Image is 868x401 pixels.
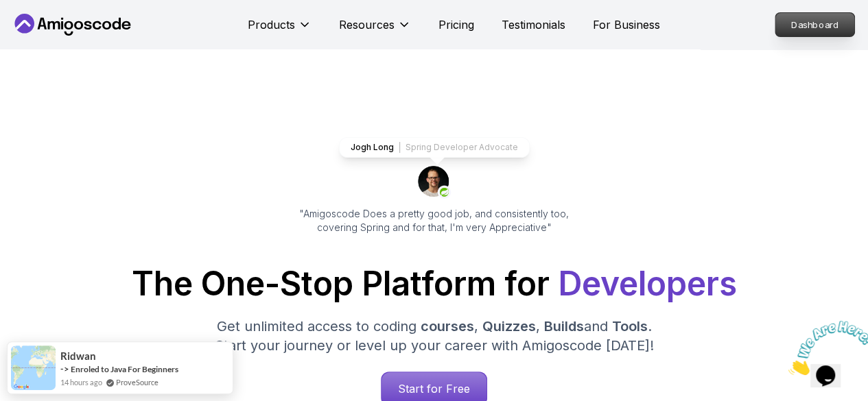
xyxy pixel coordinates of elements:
[339,16,411,44] button: Resources
[783,315,868,380] iframe: chat widget
[248,16,312,44] button: Products
[502,16,565,33] a: Testimonials
[775,13,854,36] p: Dashboard
[5,5,91,60] img: Chat attention grabber
[248,16,295,33] p: Products
[281,207,588,234] p: "Amigoscode Does a pretty good job, and consistently too, covering Spring and for that, I'm very ...
[351,142,394,153] p: Jogh Long
[482,318,536,335] span: Quizzes
[60,350,96,362] span: ridwan
[71,364,178,374] a: Enroled to Java For Beginners
[612,318,648,335] span: Tools
[544,318,584,335] span: Builds
[60,376,102,388] span: 14 hours ago
[11,345,56,390] img: provesource social proof notification image
[406,142,518,153] p: Spring Developer Advocate
[775,12,855,37] a: Dashboard
[204,317,665,355] p: Get unlimited access to coding , , and . Start your journey or level up your career with Amigosco...
[418,166,451,199] img: josh long
[60,363,69,374] span: ->
[558,263,737,304] span: Developers
[339,16,395,33] p: Resources
[116,378,159,387] a: ProveSource
[421,318,474,335] span: courses
[11,267,857,300] h1: The One-Stop Platform for
[438,16,474,33] a: Pricing
[593,16,660,33] a: For Business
